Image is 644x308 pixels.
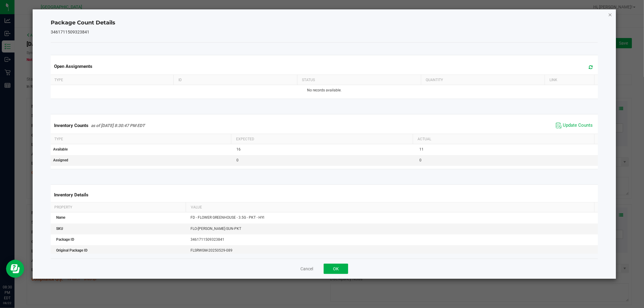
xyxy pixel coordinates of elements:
span: 0 [236,158,239,162]
span: Inventory Counts [54,123,88,128]
span: Update Counts [563,122,593,129]
button: Close [608,11,612,18]
span: as of [DATE] 8:30:47 PM EDT [91,123,145,128]
span: 11 [419,147,424,151]
span: 16 [236,147,241,151]
span: Inventory Details [54,192,88,198]
span: Type [54,78,63,82]
span: Property [54,205,72,209]
span: SKU [56,227,63,231]
span: Open Assignments [54,64,92,69]
span: Type [54,137,63,141]
span: Status [302,78,315,82]
button: Cancel [300,266,313,272]
span: FLO-[PERSON_NAME]-SUN-PKT [191,227,241,231]
iframe: Resource center [6,260,24,278]
button: OK [324,264,348,274]
span: FD - FLOWER GREENHOUSE - 3.5G - PKT - HYI [191,215,264,220]
h4: Package Count Details [51,19,598,27]
span: FLSRWGM-20250529-089 [191,248,232,252]
td: No records available. [50,85,599,96]
span: 0 [419,158,421,162]
span: 3461711509323841 [191,237,224,242]
span: Expected [236,137,254,141]
span: Name [56,215,65,220]
span: Link [549,78,557,82]
h5: 3461711509323841 [51,30,598,34]
span: Package ID [56,237,74,242]
span: Quantity [426,78,443,82]
span: Assigned [53,158,68,162]
span: Original Package ID [56,248,88,252]
span: Actual [418,137,431,141]
span: ID [178,78,182,82]
span: Available [53,147,68,151]
span: Value [191,205,202,209]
